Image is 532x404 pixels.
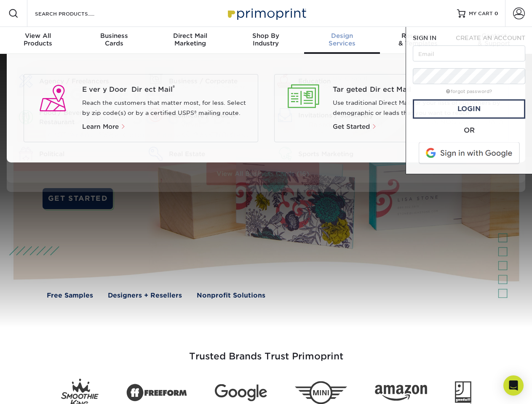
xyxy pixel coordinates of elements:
[298,111,389,120] div: Invitations / Stationery
[143,74,260,88] a: Business / Corporate
[228,32,304,47] div: Industry
[304,32,380,40] span: Design
[169,77,260,86] div: Business / Corporate
[39,108,130,127] div: Food / Beverage / Restaurant
[375,385,427,401] img: Amazon
[228,32,304,40] span: Shop By
[13,74,130,88] a: Agency / Freelancers
[152,32,228,40] span: Direct Mail
[380,32,456,47] div: & Templates
[413,35,436,41] span: SIGN IN
[402,147,519,162] a: Trade Show
[495,11,498,16] span: 0
[143,108,260,122] a: Healthcare / Medical
[224,4,308,22] img: Primoprint
[413,125,525,136] div: OR
[273,147,390,161] a: Sports Marketing
[39,149,130,159] div: Political
[152,27,228,54] a: Direct MailMarketing
[39,77,130,86] div: Agency / Freelancers
[273,74,390,88] a: Education
[13,147,130,161] a: Political
[503,375,524,396] div: Open Intercom Messenger
[76,32,152,40] span: Business
[20,331,513,372] h3: Trusted Brands Trust Primoprint
[273,108,390,122] a: Invitations / Stationery
[143,147,260,161] a: Real Estate
[169,149,260,159] div: Real Estate
[456,35,525,41] span: CREATE AN ACCOUNT
[298,149,389,159] div: Sports Marketing
[380,32,456,40] span: Resources
[152,32,228,47] div: Marketing
[34,8,116,19] input: SEARCH PRODUCTS.....
[169,111,260,120] div: Healthcare / Medical
[413,45,525,61] input: Email
[13,108,130,127] a: Food / Beverage / Restaurant
[402,74,519,86] a: Event Marketing
[2,378,72,401] iframe: Google Customer Reviews
[304,27,380,54] a: DesignServices
[455,381,471,404] img: Goodwill
[215,384,267,401] img: Google
[402,108,519,127] a: Nonprofit / [DEMOGRAPHIC_DATA]
[76,27,152,54] a: BusinessCards
[446,89,492,94] a: forgot password?
[413,99,525,119] a: Login
[298,77,389,86] div: Education
[469,10,493,17] span: MY CART
[228,27,304,54] a: Shop ByIndustry
[380,27,456,54] a: Resources& Templates
[304,32,380,47] div: Services
[76,32,152,47] div: Cards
